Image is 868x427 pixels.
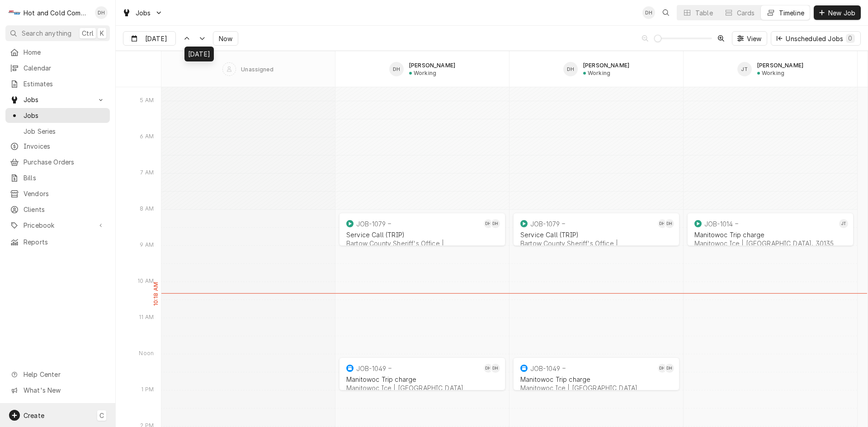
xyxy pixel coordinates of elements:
[5,76,110,91] a: Estimates
[100,28,104,38] span: K
[563,62,578,76] div: David Harris's Avatar
[658,364,667,373] div: DH
[737,62,752,76] div: JT
[22,28,71,38] span: Search anything
[134,314,158,324] div: 11 AM
[213,31,238,46] button: Now
[161,51,858,87] div: SPACE for context menu
[786,34,855,43] div: Unscheduled Jobs
[694,231,846,239] div: Manitowoc Trip charge
[484,364,493,373] div: Daryl Harris's Avatar
[5,92,110,107] a: Go to Jobs
[24,47,105,57] span: Home
[5,25,110,41] button: Search anythingCtrlK
[5,218,110,233] a: Go to Pricebook
[133,277,158,287] div: 10 AM
[5,186,110,201] a: Vendors
[356,220,386,228] div: JOB-1079
[732,31,768,46] button: View
[491,364,500,373] div: David Harris's Avatar
[704,220,733,228] div: JOB-1014
[737,62,752,76] div: Jason Thomason's Avatar
[24,370,104,379] span: Help Center
[24,205,105,214] span: Clients
[8,6,21,19] div: Hot and Cold Commercial Kitchens, Inc.'s Avatar
[5,124,110,139] a: Job Series
[151,281,161,308] label: 10:18 AM
[24,221,92,230] span: Pricebook
[826,8,857,18] span: New Job
[5,235,110,249] a: Reports
[658,219,667,228] div: Daryl Harris's Avatar
[136,169,158,179] div: 7 AM
[588,70,610,76] div: Working
[484,219,493,228] div: DH
[642,6,655,19] div: DH
[217,34,234,43] span: Now
[762,70,784,76] div: Working
[5,170,110,185] a: Bills
[484,219,493,228] div: Daryl Harris's Avatar
[134,350,158,360] div: Noon
[24,157,105,167] span: Purchase Orders
[583,62,629,69] div: [PERSON_NAME]
[665,219,674,228] div: DH
[665,364,674,373] div: DH
[771,31,861,46] button: Unscheduled Jobs0
[530,365,560,372] div: JOB-1049
[520,231,672,239] div: Service Call (TRIP)
[346,375,498,383] div: Manitowoc Trip charge
[24,412,44,419] span: Create
[8,6,21,19] div: H
[5,108,110,123] a: Jobs
[5,367,110,382] a: Go to Help Center
[757,62,803,69] div: [PERSON_NAME]
[5,155,110,169] a: Purchase Orders
[24,237,105,247] span: Reports
[520,375,672,383] div: Manitowoc Trip charge
[389,62,404,76] div: Daryl Harris's Avatar
[82,28,94,38] span: Ctrl
[658,219,667,228] div: DH
[642,6,655,19] div: Daryl Harris's Avatar
[241,66,274,73] div: Unassigned
[491,219,500,228] div: DH
[95,6,108,19] div: Daryl Harris's Avatar
[530,220,560,228] div: JOB-1079
[123,31,176,46] button: [DATE]
[563,62,578,76] div: DH
[814,5,861,20] button: New Job
[135,241,158,251] div: 9 AM
[659,5,673,20] button: Open search
[839,219,848,228] div: JT
[24,63,105,73] span: Calendar
[5,139,110,154] a: Invoices
[346,231,498,239] div: Service Call (TRIP)
[839,219,848,228] div: Jason Thomason's Avatar
[5,202,110,217] a: Clients
[24,173,105,183] span: Bills
[99,411,104,420] span: C
[414,70,436,76] div: Working
[116,51,161,87] div: SPACE for context menu
[118,5,166,20] a: Go to Jobs
[5,45,110,60] a: Home
[409,62,455,69] div: [PERSON_NAME]
[24,8,90,18] div: Hot and Cold Commercial Kitchens, Inc.
[135,97,158,107] div: 5 AM
[135,133,158,143] div: 6 AM
[136,8,151,18] span: Jobs
[137,386,158,396] div: 1 PM
[184,47,214,61] div: [DATE]
[665,219,674,228] div: David Harris's Avatar
[848,33,853,43] div: 0
[695,8,713,18] div: Table
[737,8,755,18] div: Cards
[491,364,500,373] div: DH
[24,141,105,151] span: Invoices
[484,364,493,373] div: DH
[135,205,158,215] div: 8 AM
[24,111,105,120] span: Jobs
[24,189,105,198] span: Vendors
[745,34,764,43] span: View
